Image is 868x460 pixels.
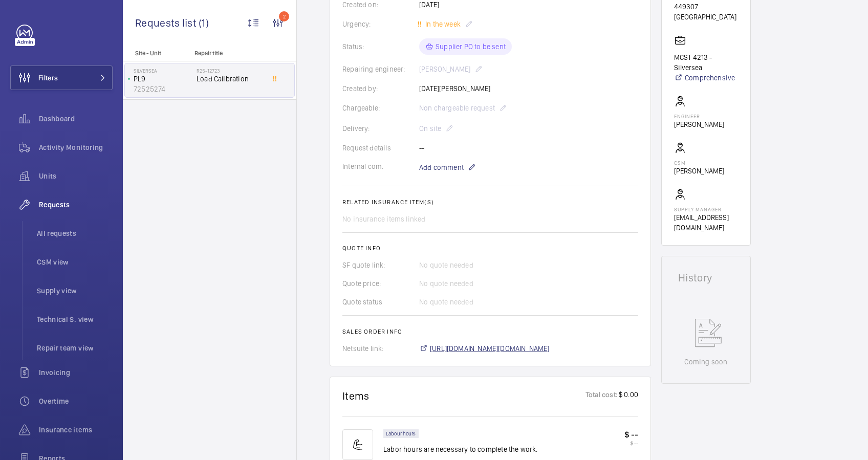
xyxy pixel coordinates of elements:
a: Comprehensive [674,73,738,83]
h2: Related insurance item(s) [342,199,638,206]
span: Technical S. view [37,314,113,324]
p: MCST 4213 - Silversea [674,52,738,73]
p: [EMAIL_ADDRESS][DOMAIN_NAME] [674,212,738,233]
span: Invoicing [39,367,113,378]
p: Site - Unit [123,50,190,57]
p: CSM [674,160,724,166]
p: [PERSON_NAME] [674,119,724,129]
p: 72525274 [134,84,192,94]
p: Silversea [134,68,192,74]
p: Labor hours are necessary to complete the work. [383,444,538,454]
p: $ 0.00 [618,389,638,402]
button: Filters [10,65,113,90]
h1: History [678,273,734,283]
span: Dashboard [39,114,113,124]
p: Engineer [674,113,724,119]
span: Add comment [419,162,464,172]
span: Load Calibration [197,74,264,84]
p: PL9 [134,74,192,84]
p: Labour hours [386,432,416,435]
h1: Items [342,389,370,402]
h2: Sales order info [342,328,638,335]
span: Repair team view [37,343,113,353]
span: Overtime [39,396,113,406]
p: $ -- [624,440,638,446]
span: Filters [38,73,58,83]
span: Requests list [135,16,199,29]
span: Requests [39,200,113,210]
p: Total cost: [585,389,618,402]
img: muscle-sm.svg [342,429,373,460]
span: Insurance items [39,425,113,435]
h2: Quote info [342,245,638,252]
p: Repair title [194,50,262,57]
p: Supply manager [674,206,738,212]
p: 449307 [GEOGRAPHIC_DATA] [674,2,738,22]
span: Activity Monitoring [39,142,113,152]
span: All requests [37,228,113,238]
span: CSM view [37,257,113,267]
p: [PERSON_NAME] [674,166,724,176]
p: Coming soon [684,357,727,367]
h2: R25-12723 [197,68,264,74]
p: $ -- [624,429,638,440]
a: [URL][DOMAIN_NAME][DOMAIN_NAME] [419,343,550,354]
span: Supply view [37,286,113,296]
span: [URL][DOMAIN_NAME][DOMAIN_NAME] [430,343,550,354]
span: Units [39,171,113,181]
